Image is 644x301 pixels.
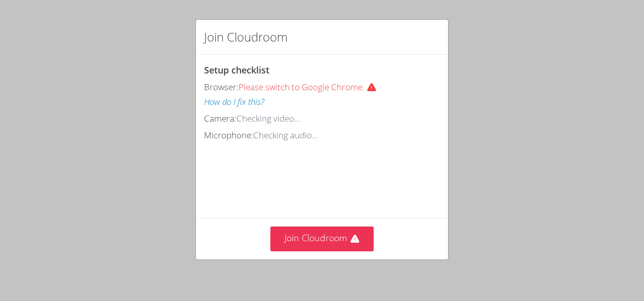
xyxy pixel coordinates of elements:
span: Browser: [204,81,238,93]
span: Microphone: [204,129,253,141]
span: Camera: [204,112,236,124]
span: Setup checklist [204,64,269,76]
span: Checking video... [236,112,300,124]
button: How do I fix this? [204,95,264,109]
span: Please switch to Google Chrome. [238,81,381,93]
span: Checking audio... [253,129,318,141]
button: Join Cloudroom [270,227,374,251]
h2: Join Cloudroom [204,28,288,46]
